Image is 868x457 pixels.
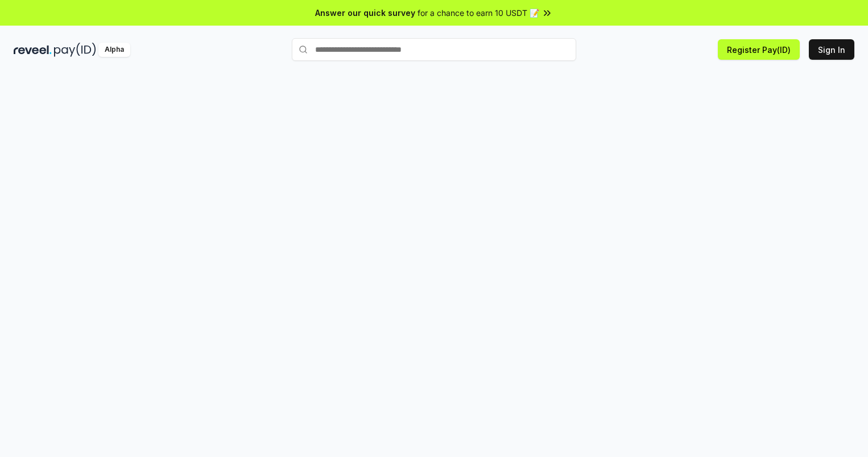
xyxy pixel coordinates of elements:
[54,43,96,57] img: pay_id
[14,43,52,57] img: reveel_dark
[718,39,800,60] button: Register Pay(ID)
[315,7,415,19] span: Answer our quick survey
[98,43,130,57] div: Alpha
[809,39,854,60] button: Sign In
[418,7,539,19] span: for a chance to earn 10 USDT 📝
